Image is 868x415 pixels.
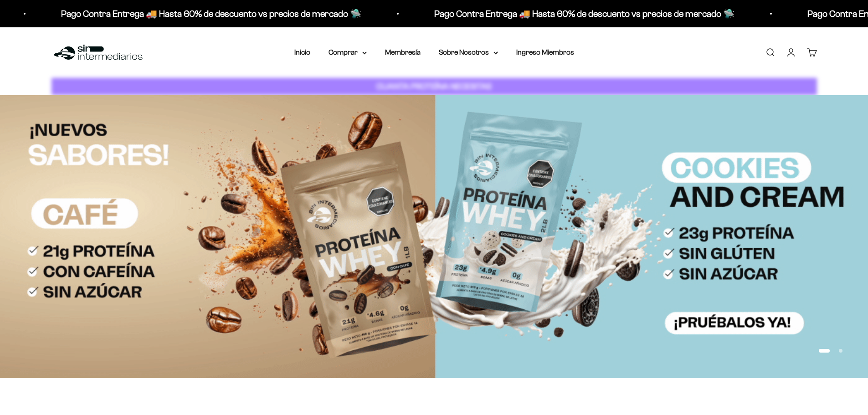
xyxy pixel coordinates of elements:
[59,6,360,21] p: Pago Contra Entrega 🚚 Hasta 60% de descuento vs precios de mercado 🛸
[329,46,367,58] summary: Comprar
[439,46,498,58] summary: Sobre Nosotros
[376,82,492,91] strong: CUANTA PROTEÍNA NECESITAS
[516,48,574,56] a: Ingreso Miembros
[385,48,421,56] a: Membresía
[294,48,310,56] a: Inicio
[432,6,733,21] p: Pago Contra Entrega 🚚 Hasta 60% de descuento vs precios de mercado 🛸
